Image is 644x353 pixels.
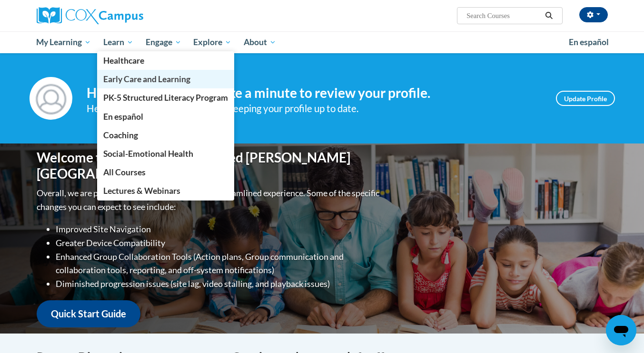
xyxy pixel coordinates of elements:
span: Lectures & Webinars [103,186,180,196]
span: En español [103,112,143,122]
iframe: Button to launch messaging window, conversation in progress [606,315,636,345]
span: Social-Emotional Health [103,149,193,159]
a: Update Profile [556,91,615,106]
span: Healthcare [103,56,144,66]
span: En español [569,37,609,47]
span: Learn [103,37,133,48]
span: All Courses [103,167,146,177]
div: Help improve your experience by keeping your profile up to date. [87,101,542,116]
button: Account Settings [579,7,608,22]
li: Greater Device Compatibility [56,236,382,250]
span: About [244,37,276,48]
span: Coaching [103,130,138,140]
a: Cox Campus [37,7,218,24]
a: En español [563,32,615,52]
a: Explore [187,31,238,53]
input: Search Courses [466,10,542,21]
a: En español [97,107,234,126]
a: Early Care and Learning [97,70,234,88]
a: Learn [97,31,139,53]
span: PK-5 Structured Literacy Program [103,93,228,103]
span: Early Care and Learning [103,74,190,84]
a: Coaching [97,126,234,144]
a: Healthcare [97,51,234,70]
li: Enhanced Group Collaboration Tools (Action plans, Group communication and collaboration tools, re... [56,250,382,277]
span: My Learning [36,37,91,48]
a: All Courses [97,163,234,181]
h4: Hi [PERSON_NAME]! Take a minute to review your profile. [87,85,542,101]
a: Lectures & Webinars [97,181,234,200]
a: Engage [139,31,188,53]
a: PK-5 Structured Literacy Program [97,88,234,107]
button: Search [542,10,556,21]
a: Social-Emotional Health [97,144,234,163]
h1: Welcome to the new and improved [PERSON_NAME][GEOGRAPHIC_DATA] [37,150,382,181]
li: Improved Site Navigation [56,222,382,236]
li: Diminished progression issues (site lag, video stalling, and playback issues) [56,277,382,291]
div: Main menu [22,31,622,53]
img: Cox Campus [37,7,143,24]
span: Explore [193,37,231,48]
a: About [238,31,282,53]
span: Engage [146,37,181,48]
a: Quick Start Guide [37,300,140,327]
img: Profile Image [30,77,72,120]
a: My Learning [30,31,98,53]
p: Overall, we are proud to provide you with a more streamlined experience. Some of the specific cha... [37,186,382,214]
